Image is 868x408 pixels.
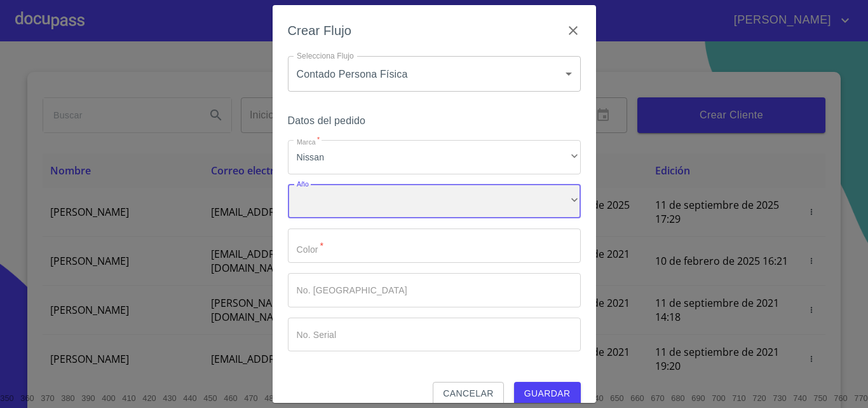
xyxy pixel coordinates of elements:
[288,20,352,41] h6: Crear Flujo
[514,382,581,405] button: Guardar
[288,112,581,130] h6: Datos del pedido
[288,140,581,174] div: Nissan
[443,386,493,402] span: Cancelar
[524,386,571,402] span: Guardar
[288,56,581,92] div: Contado Persona Física
[288,185,581,219] div: ​
[433,382,503,405] button: Cancelar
